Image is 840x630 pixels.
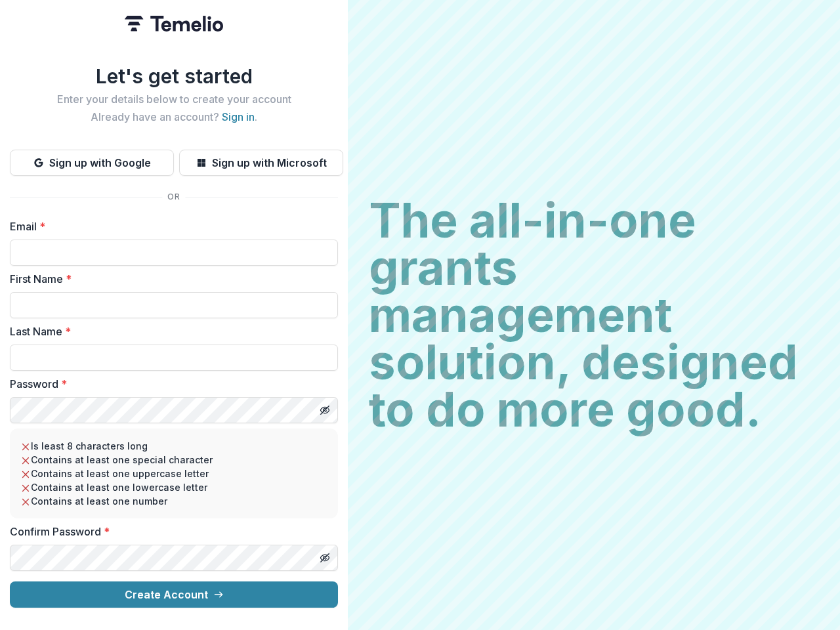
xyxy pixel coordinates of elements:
[20,480,327,494] li: Contains at least one lowercase letter
[222,110,255,123] a: Sign in
[10,271,330,287] label: First Name
[10,581,338,608] button: Create Account
[10,64,338,88] h1: Let's get started
[20,494,327,508] li: Contains at least one number
[10,150,174,176] button: Sign up with Google
[314,400,335,421] button: Toggle password visibility
[20,453,327,467] li: Contains at least one special character
[10,324,330,339] label: Last Name
[10,219,330,234] label: Email
[10,376,330,392] label: Password
[20,439,327,453] li: Is least 8 characters long
[179,150,343,176] button: Sign up with Microsoft
[10,524,330,539] label: Confirm Password
[314,547,335,568] button: Toggle password visibility
[125,16,223,31] img: Temelio
[10,111,338,123] h2: Already have an account? .
[10,93,338,106] h2: Enter your details below to create your account
[20,467,327,480] li: Contains at least one uppercase letter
